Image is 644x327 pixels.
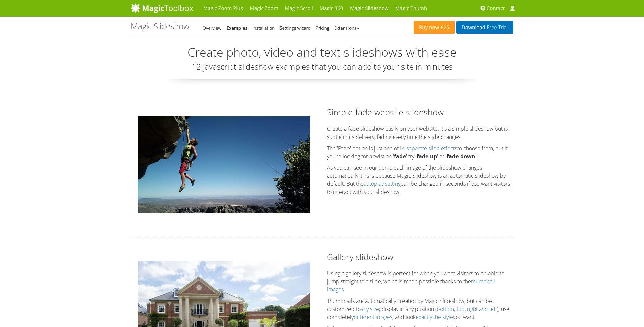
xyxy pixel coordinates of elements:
[354,313,392,321] a: different images
[252,25,275,31] a: Installation
[394,153,406,160] strong: fade
[439,25,449,30] span: £29
[327,125,513,141] p: Create a fade slideshow easily on your website. It's a simple slideshow but is subtle in its deli...
[316,25,329,31] a: Pricing
[364,180,401,187] a: autoplay setting
[327,144,513,160] p: The 'Fade' option is just one of to choose from, but if you're looking for a twist on ' ' try ' '...
[361,305,379,313] a: any size
[327,106,513,118] h2: Simple fade website slideshow
[131,22,189,31] h1: Magic Slideshow
[334,25,360,31] a: Extensions
[399,145,457,152] a: 14 separate slide effects
[131,3,193,13] img: MagicToolbox.com - Image tools for your website
[226,25,247,31] a: Examples
[437,305,497,313] a: bottom, top, right and left
[327,278,495,293] a: thumbnail images
[327,251,513,263] h2: Gallery slideshow
[417,153,437,160] strong: fade-up
[327,297,513,321] p: Thumbnails are automatically created by Magic Slideshow, but can be customized to ; display in an...
[280,25,311,31] a: Settings wizard
[487,5,505,12] span: Contact
[327,164,513,196] p: As you can see in our demo each image of the slideshow changes automatically, this is because Mag...
[447,153,475,160] strong: fade-down
[416,313,453,321] a: exactly the style
[456,21,513,34] a: DownloadFree Trial
[327,269,513,293] p: Using a gallery slideshow is perfect for when you want visitors to be able to jump straight to a ...
[203,25,221,31] a: Overview
[131,62,513,71] h3: 12 javascript slideshow examples that you can add to your site in minutes
[485,25,508,30] span: Free Trial
[138,116,310,213] img: Simple fade website slideshow example
[414,21,455,34] a: Buy now£29
[131,46,513,59] h2: Create photo, video and text slideshows with ease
